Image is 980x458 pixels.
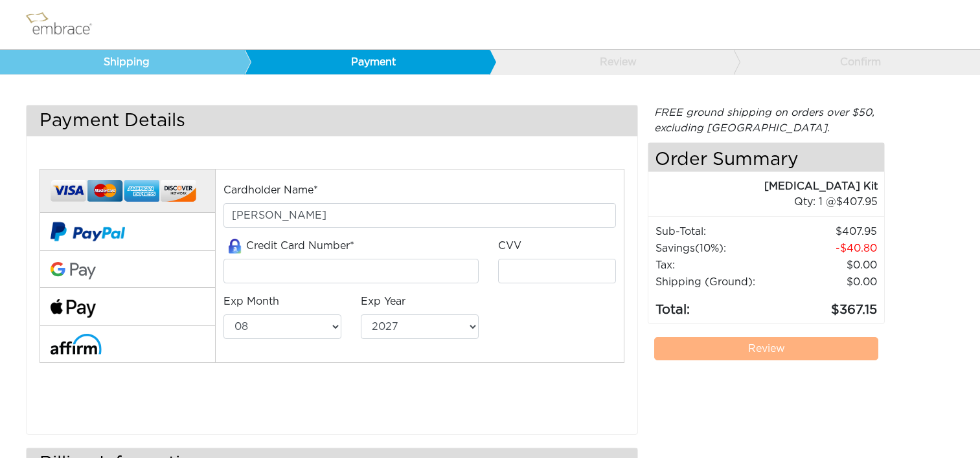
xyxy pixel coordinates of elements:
span: 407.95 [836,197,878,207]
td: 407.95 [777,223,878,240]
label: Cardholder Name* [223,182,318,198]
a: Review [489,50,734,74]
label: Exp Month [223,294,279,309]
td: Shipping (Ground): [655,274,777,290]
a: Payment [244,50,489,74]
h3: Payment Details [27,105,637,136]
span: (10%) [695,243,724,254]
img: fullApplePay.png [51,299,96,318]
td: Savings : [655,240,777,257]
div: FREE ground shipping on orders over $50, excluding [GEOGRAPHIC_DATA]. [648,105,885,136]
label: Exp Year [361,294,405,309]
a: Confirm [733,50,978,74]
img: paypal-v2.png [51,213,125,250]
td: Total: [655,290,777,320]
img: logo.png [23,8,107,41]
td: 367.15 [777,290,878,320]
label: Credit Card Number* [223,238,354,254]
img: amazon-lock.png [223,239,246,254]
div: 1 @ [665,194,878,210]
td: Tax: [655,257,777,274]
img: Google-Pay-Logo.svg [51,262,96,280]
td: 40.80 [777,240,878,257]
td: Sub-Total: [655,223,777,240]
label: CVV [498,238,521,254]
img: affirm-logo.svg [51,334,102,354]
a: Review [654,337,878,360]
td: $0.00 [777,274,878,290]
div: [MEDICAL_DATA] Kit [648,179,878,194]
h4: Order Summary [648,143,884,172]
img: credit-cards.png [51,176,196,206]
td: 0.00 [777,257,878,274]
